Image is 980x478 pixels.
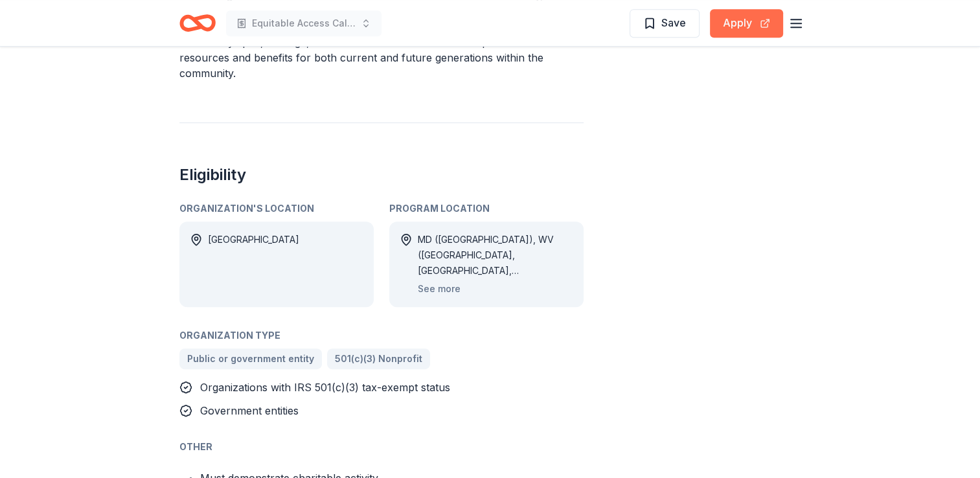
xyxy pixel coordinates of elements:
div: Program Location [389,201,584,216]
button: See more [418,281,461,297]
div: [GEOGRAPHIC_DATA] [208,232,299,297]
span: Organizations with IRS 501(c)(3) tax-exempt status [200,381,450,394]
div: Other [179,439,584,455]
span: Equitable Access Calculators: Bridging the Digital Divide [252,16,356,31]
div: MD ([GEOGRAPHIC_DATA]), WV ([GEOGRAPHIC_DATA], [GEOGRAPHIC_DATA], [GEOGRAPHIC_DATA], [GEOGRAPHIC_... [418,232,573,279]
a: Public or government entity [179,348,322,369]
h2: Eligibility [179,165,584,185]
div: Organization's Location [179,201,374,216]
button: Save [630,9,700,38]
span: Public or government entity [187,351,314,367]
span: Government entities [200,404,299,417]
a: 501(c)(3) Nonprofit [327,348,430,369]
button: Equitable Access Calculators: Bridging the Digital Divide [226,10,382,36]
button: Apply [710,9,783,38]
span: Save [661,14,686,31]
span: 501(c)(3) Nonprofit [335,351,422,367]
div: Organization Type [179,328,584,343]
a: Home [179,8,216,38]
